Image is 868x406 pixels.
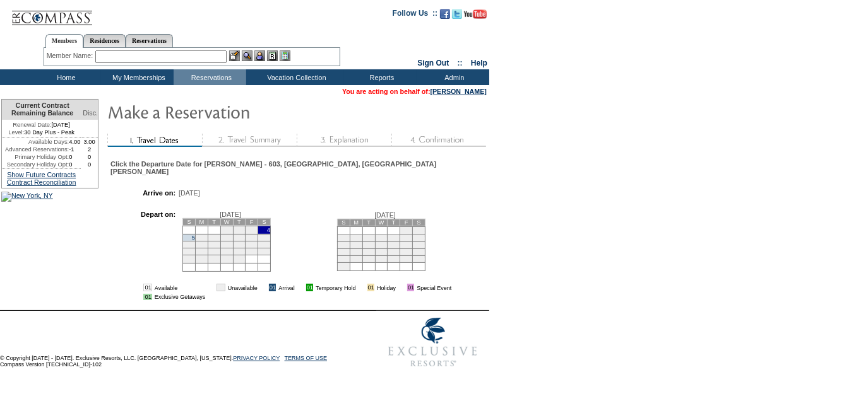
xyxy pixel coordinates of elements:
td: 13 [196,241,208,248]
td: Available [155,284,206,291]
span: You are acting on behalf of: [342,88,487,95]
td: 24 [338,255,350,262]
td: Arrival [278,284,295,291]
img: step2_state1.gif [202,134,297,147]
td: 11 [350,241,362,248]
td: 16 [233,241,246,248]
td: 10 [246,234,258,241]
td: 01 [143,284,152,291]
td: 22 [400,248,413,255]
td: 01 [367,284,374,291]
td: 25 [350,255,362,262]
td: 2 [413,226,425,235]
a: Residences [83,34,126,47]
td: S [258,218,271,225]
span: Renewal Date: [13,121,51,129]
td: Special Event [417,284,451,291]
td: 19 [362,248,375,255]
td: S [183,218,196,225]
td: 7 [208,234,220,241]
img: i.gif [260,284,266,291]
div: Member Name: [47,50,95,61]
td: Reports [344,69,417,85]
td: 28 [208,255,220,263]
td: -1 [69,146,81,153]
td: 1 [220,226,233,234]
a: Show Future Contracts [7,171,76,178]
a: Subscribe to our YouTube Channel [464,13,487,20]
td: 6 [375,235,388,241]
td: 12 [362,241,375,248]
td: [DATE] [2,120,81,129]
a: [PERSON_NAME] [431,88,487,95]
td: S [338,219,350,226]
img: step1_state2.gif [107,134,202,147]
td: 15 [220,241,233,248]
img: Subscribe to our YouTube Channel [464,9,487,19]
td: 4.00 [69,138,81,146]
td: Exclusive Getaways [155,294,206,300]
td: 12 [183,241,196,248]
span: Level: [8,129,24,136]
td: W [220,218,233,225]
td: 14 [208,241,220,248]
td: 25 [258,248,271,255]
span: [DATE] [374,211,396,219]
td: 19 [183,248,196,255]
td: 17 [338,248,350,255]
td: 4 [258,226,271,234]
td: Admin [417,69,489,85]
a: Reservations [126,34,173,47]
td: S [413,219,425,226]
td: My Memberships [101,69,174,85]
img: i.gif [398,284,405,291]
img: View [242,50,253,61]
td: 6 [196,234,208,241]
td: 7 [388,235,400,241]
img: i.gif [208,284,214,291]
td: 0 [81,153,98,161]
td: Advanced Reservations: [2,146,69,153]
a: TERMS OF USE [285,355,328,361]
td: 29 [400,255,413,262]
td: 0 [81,161,98,168]
td: 21 [388,248,400,255]
img: Impersonate [254,50,265,61]
span: Disc. [83,109,98,117]
td: 21 [208,248,220,255]
td: 23 [413,248,425,255]
td: 29 [220,255,233,263]
td: 18 [258,241,271,248]
td: 30 [233,255,246,263]
div: Click the Departure Date for [PERSON_NAME] - 603, [GEOGRAPHIC_DATA], [GEOGRAPHIC_DATA][PERSON_NAME] [110,160,485,175]
td: M [350,219,362,226]
img: i.gif [297,284,304,291]
td: 30 [413,255,425,262]
img: step4_state1.gif [391,134,486,147]
td: 31 [338,262,350,270]
td: F [400,219,413,226]
td: T [362,219,375,226]
td: Follow Us :: [393,8,437,23]
td: 23 [233,248,246,255]
td: M [196,218,208,225]
td: 26 [183,255,196,263]
td: Vacation Collection [246,69,344,85]
td: Temporary Hold [316,284,356,291]
img: b_calculator.gif [280,50,290,61]
td: 01 [217,284,225,291]
td: 13 [375,241,388,248]
td: 28 [388,255,400,262]
span: :: [458,59,463,67]
td: 5 [362,235,375,241]
td: 4 [350,235,362,241]
td: 10 [338,241,350,248]
td: Depart on: [117,211,175,275]
td: Reservations [174,69,246,85]
td: T [208,218,220,225]
td: 26 [362,255,375,262]
td: 30 Day Plus - Peak [2,129,81,138]
a: Contract Reconciliation [7,178,76,186]
td: 3.00 [81,138,98,146]
td: 18 [350,248,362,255]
